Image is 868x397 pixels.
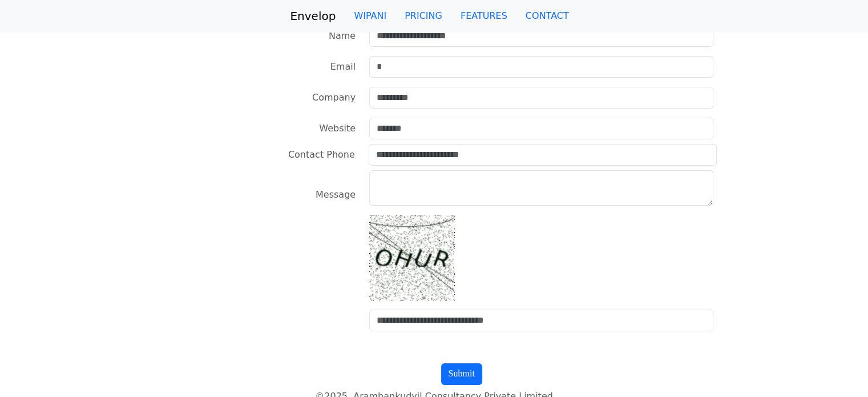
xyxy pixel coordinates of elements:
[451,5,516,27] a: FEATURES
[290,5,336,27] a: Envelop
[330,56,356,78] label: Email
[329,25,356,47] label: Name
[345,5,395,27] a: WIPANI
[441,363,482,385] input: Submit
[319,118,356,139] label: Website
[395,5,451,27] a: PRICING
[288,144,355,166] label: Contact Phone
[312,87,356,109] label: Company
[516,5,578,27] a: CONTACT
[316,184,356,206] label: Message
[369,215,455,300] img: captcha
